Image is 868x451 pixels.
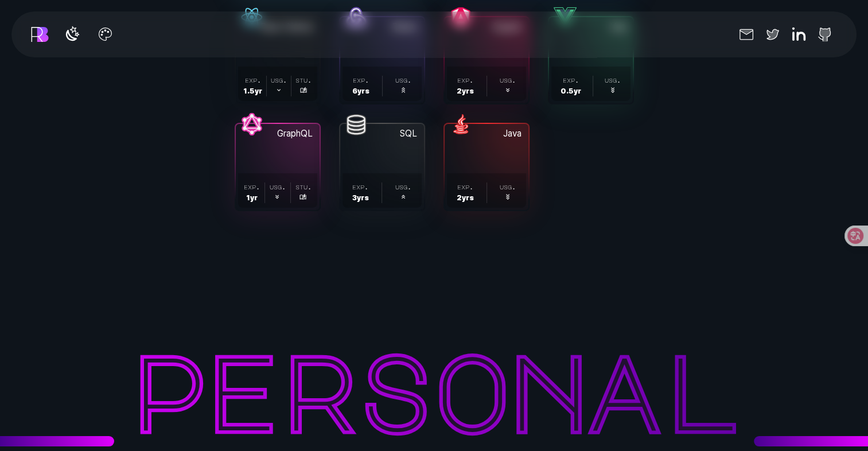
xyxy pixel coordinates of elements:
span: e [205,337,282,441]
span: studying [295,184,312,190]
span: usage [395,77,411,84]
span: usage [270,184,286,190]
span: experience [352,184,368,190]
span: usage [605,77,621,84]
svg: I haven't used this in the last year [275,87,282,94]
button: Vueexp.0.5yrusg. [549,17,633,103]
span: Java [445,124,528,140]
span: l [663,337,739,441]
span: usage [500,184,516,190]
span: I've been using this recently [400,193,407,202]
button: Reduxexp.6yrsusg. [340,17,424,103]
span: I've been studying this recently [299,193,306,202]
span: I haven't used this in the last two years [274,193,281,202]
span: 3 years [352,194,369,202]
span: I haven't used this in the last five years [504,193,511,202]
span: 0.5 year [560,87,581,95]
span: I've been using this everyday [400,87,407,95]
button: Javaexp.2yrsusg. [445,124,528,210]
span: r [282,337,358,441]
span: 1.5 year [243,87,262,95]
span: experience [457,184,473,190]
span: usage [271,77,287,84]
span: experience [244,184,260,190]
svg: I've been studying this recently [299,193,306,200]
span: s [358,337,434,441]
button: React Nativeexp.1.5yrusg.stu. [236,17,320,103]
span: o [434,337,511,441]
svg: I've been studying this recently [300,87,307,94]
span: 2 years [457,87,474,95]
button: SQLexp.3yrsusg. [340,124,424,210]
span: usage [395,184,411,190]
span: experience [245,77,261,84]
span: 6 years [352,87,369,95]
span: I haven't used this in the last two years [504,87,511,95]
span: experience [563,77,579,84]
span: experience [457,77,473,84]
span: GraphQL [236,124,320,140]
span: usage [500,77,516,84]
svg: I haven't used this in the last two years [274,193,281,200]
svg: I've been using this recently [400,193,407,200]
span: I haven't used this in the last year [275,87,282,95]
svg: I haven't used this in the last two years [504,87,511,94]
svg: I haven't used this in the last five years [504,193,511,200]
span: 1 year [246,194,258,202]
span: experience [353,77,369,84]
span: p [130,337,206,441]
span: studying [295,77,312,84]
svg: I've been using this everyday [400,87,407,94]
button: GraphQLexp.1yrusg.stu. [236,124,320,210]
span: n [510,337,586,441]
span: I haven't used this in the last five years [609,87,616,95]
span: SQL [340,124,424,140]
span: a [586,337,663,441]
span: I've been studying this recently [300,87,307,95]
span: 2 years [457,194,474,202]
button: Angularexp.2yrsusg. [445,17,528,103]
svg: I haven't used this in the last five years [609,87,616,94]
